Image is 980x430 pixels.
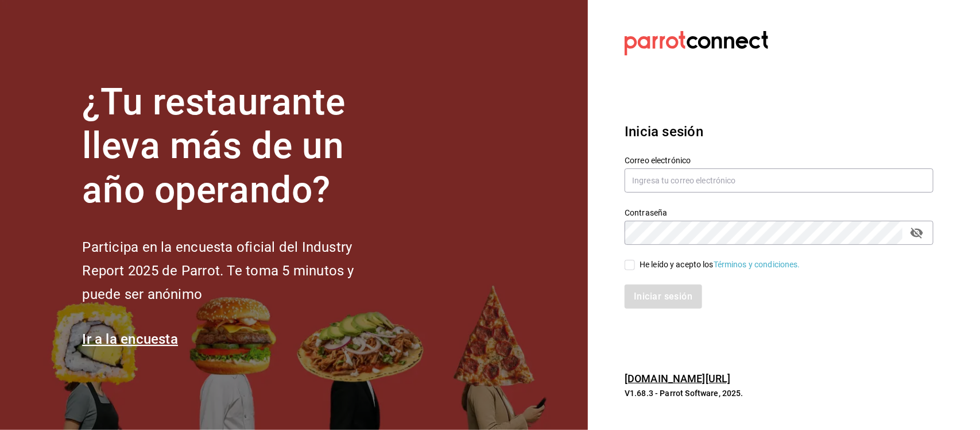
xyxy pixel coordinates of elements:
a: [DOMAIN_NAME][URL] [625,373,730,385]
label: Correo electrónico [625,156,933,164]
p: V1.68.3 - Parrot Software, 2025. [625,387,933,399]
h2: Participa en la encuesta oficial del Industry Report 2025 de Parrot. Te toma 5 minutos y puede se... [82,236,392,306]
h3: Inicia sesión [625,121,933,142]
button: passwordField [907,223,927,243]
h1: ¿Tu restaurante lleva más de un año operando? [82,80,392,213]
a: Ir a la encuesta [82,331,178,347]
label: Contraseña [625,209,933,217]
a: Términos y condiciones. [714,260,800,269]
input: Ingresa tu correo electrónico [625,168,933,193]
div: He leído y acepto los [640,259,800,271]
